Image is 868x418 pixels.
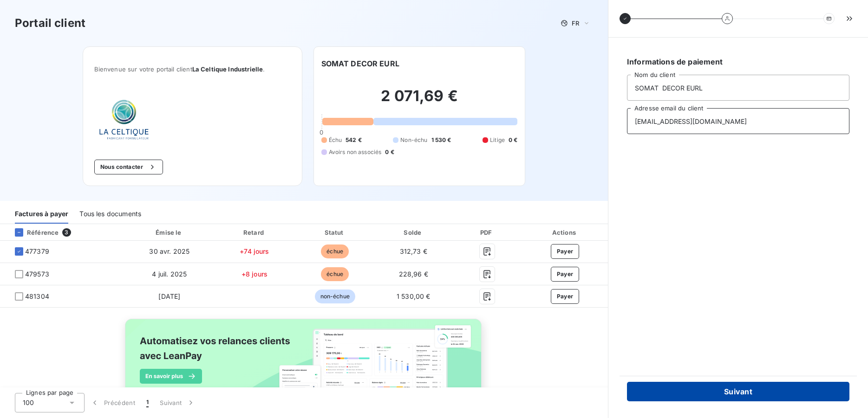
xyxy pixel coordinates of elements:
[377,228,450,237] div: Solde
[15,204,68,224] div: Factures à payer
[627,56,849,67] h6: Informations de paiement
[329,148,382,156] span: Avoirs non associés
[94,160,163,174] button: Nous contacter
[241,270,268,278] span: +8 jours
[320,129,323,136] span: 0
[79,204,141,224] div: Tous les documents
[321,58,399,69] h6: SOMAT DECOR EURL
[149,247,189,255] span: 30 avr. 2025
[25,247,49,256] span: 477379
[551,267,580,282] button: Payer
[192,65,263,73] span: La Celtique Industrielle
[627,75,849,101] input: placeholder
[23,398,34,407] span: 100
[141,393,154,412] button: 1
[509,136,517,144] span: 0 €
[62,228,71,237] span: 3
[154,393,201,412] button: Suivant
[25,292,49,301] span: 481304
[315,289,355,303] span: non-échue
[94,95,154,145] img: Company logo
[572,19,579,27] span: FR
[454,228,520,237] div: PDF
[94,65,291,73] span: Bienvenue sur votre portail client .
[397,292,431,300] span: 1 530,00 €
[400,247,427,255] span: 312,73 €
[152,270,187,278] span: 4 juil. 2025
[385,148,394,156] span: 0 €
[85,393,141,412] button: Précédent
[127,228,212,237] div: Émise le
[551,244,580,259] button: Payer
[431,136,451,144] span: 1 530 €
[524,228,606,237] div: Actions
[490,136,505,144] span: Litige
[15,15,85,32] h3: Portail client
[551,289,580,304] button: Payer
[400,136,427,144] span: Non-échu
[627,382,849,401] button: Suivant
[215,228,293,237] div: Retard
[321,87,518,115] h2: 2 071,69 €
[346,136,362,144] span: 542 €
[25,270,49,279] span: 479573
[321,267,349,281] span: échue
[297,228,373,237] div: Statut
[399,270,428,278] span: 228,96 €
[240,247,269,255] span: +74 jours
[158,292,180,300] span: [DATE]
[329,136,342,144] span: Échu
[321,244,349,258] span: échue
[146,398,149,407] span: 1
[627,108,849,134] input: placeholder
[7,228,59,237] div: Référence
